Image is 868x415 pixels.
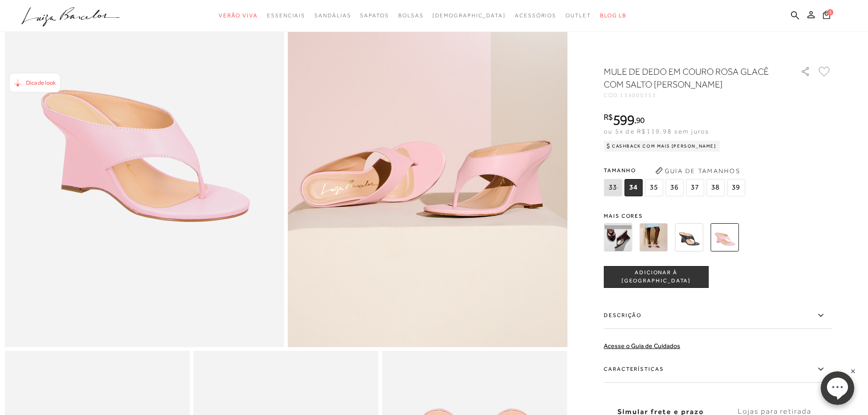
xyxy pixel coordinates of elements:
span: 35 [645,179,663,196]
span: 36 [665,179,683,196]
h1: MULE DE DEDO EM COURO ROSA GLACÊ COM SALTO [PERSON_NAME] [604,65,775,91]
a: categoryNavScreenReaderText [565,7,591,24]
span: 1 [827,9,833,15]
span: Mais cores [604,213,832,219]
div: CÓD: [604,92,786,98]
span: Essenciais [267,12,305,19]
a: categoryNavScreenReaderText [219,7,258,24]
a: noSubCategoriesText [432,7,506,24]
button: 1 [820,10,833,22]
span: 34 [624,179,642,196]
label: Características [604,356,832,383]
a: categoryNavScreenReaderText [314,7,351,24]
span: ADICIONAR À [GEOGRAPHIC_DATA] [604,269,708,285]
a: categoryNavScreenReaderText [360,7,389,24]
span: 39 [727,179,745,196]
span: Outlet [565,12,591,19]
img: MULE DE DEDO EM COURO OFF WHITE COM SALTO ANABELA ESCULTURAL [639,223,668,251]
span: 134000353 [620,92,657,98]
i: R$ [604,113,613,121]
span: Bolsas [398,12,424,19]
span: Acessórios [515,12,556,19]
div: Cashback com Mais [PERSON_NAME] [604,141,720,152]
span: [DEMOGRAPHIC_DATA] [432,12,506,19]
img: MULE DE DEDO EM COURO ROSA GLACÊ COM SALTO ANABELA ESCULTURAL [710,223,739,251]
span: Sapatos [360,12,389,19]
span: Dica de look [26,79,56,86]
span: 33 [604,179,622,196]
label: Descrição [604,302,832,329]
span: ou 5x de R$119,98 sem juros [604,128,709,135]
span: BLOG LB [600,12,627,19]
span: 38 [706,179,724,196]
a: categoryNavScreenReaderText [267,7,305,24]
img: MULE DE DEDO EM COURO PRETO COM SALTO ANABELA ESCULTURAL [675,223,703,251]
i: , [634,116,645,124]
span: Verão Viva [219,12,258,19]
button: Guia de Tamanhos [652,164,743,178]
span: Tamanho [604,164,747,177]
button: ADICIONAR À [GEOGRAPHIC_DATA] [604,266,709,288]
img: MULE DE DEDO EM COURO CAFÉ COM SALTO ANABELA ESCULTURAL [604,223,632,251]
span: Sandálias [314,12,351,19]
a: BLOG LB [600,7,627,24]
span: 37 [686,179,704,196]
a: categoryNavScreenReaderText [398,7,424,24]
span: 599 [613,112,634,128]
a: categoryNavScreenReaderText [515,7,556,24]
span: 90 [636,115,645,125]
a: Acesse o Guia de Cuidados [604,342,680,349]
